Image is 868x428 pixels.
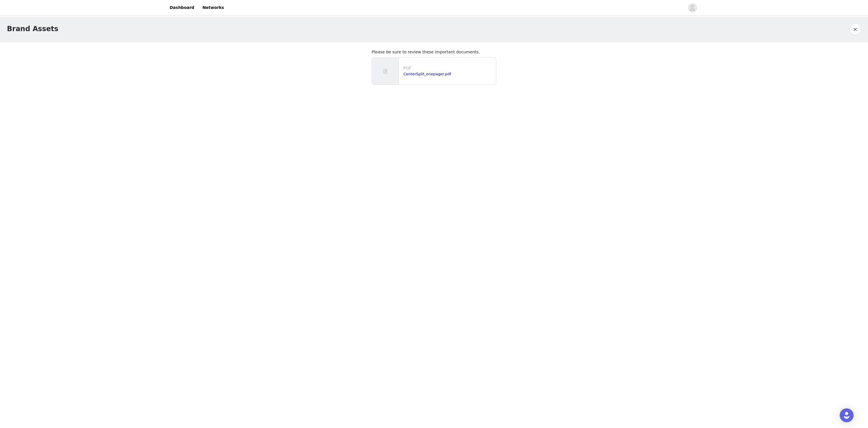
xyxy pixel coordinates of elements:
[7,24,58,34] h1: Brand Assets
[166,1,198,14] a: Dashboard
[403,65,494,71] p: PDF
[403,72,451,76] a: CenterSplit_onepager.pdf
[690,3,695,12] div: avatar
[199,1,227,14] a: Networks
[840,408,854,422] div: Open Intercom Messenger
